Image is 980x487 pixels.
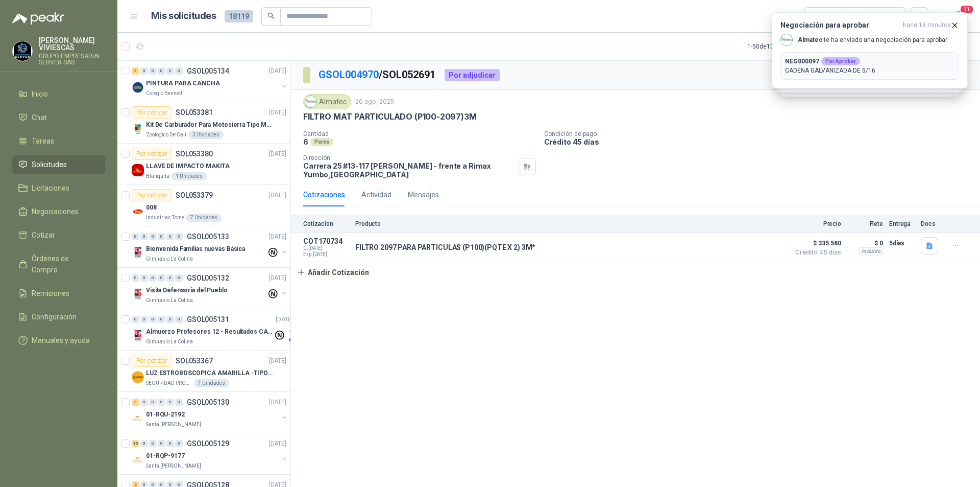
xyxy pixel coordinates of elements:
button: Añadir Cotización [291,262,375,283]
p: [PERSON_NAME] VIVIESCAS [39,37,105,51]
p: SOL053379 [176,192,213,199]
div: 0 [140,274,148,282]
a: Remisiones [12,284,105,303]
p: Santa [PERSON_NAME] [146,462,201,470]
div: 0 [149,233,157,240]
img: Company Logo [132,205,144,218]
p: Docs [921,220,941,227]
p: LLAVE DE IMPACTO MAKITA [146,161,230,171]
p: Colegio Bennett [146,89,182,98]
p: Entrega [889,220,915,227]
p: Santa [PERSON_NAME] [146,421,201,429]
div: 3 [132,67,139,75]
a: Por cotizarSOL053379[DATE] Company Logo008Industrias Tomy7 Unidades [117,185,290,226]
a: Chat [12,108,105,127]
a: 0 0 0 0 0 0 GSOL005133[DATE] Company LogoBienvenida Familias nuevas BásicaGimnasio La Colina [132,230,288,263]
a: Configuración [12,307,105,327]
span: Manuales y ayuda [32,335,90,346]
p: SOL053381 [176,109,213,116]
p: [DATE] [269,232,286,242]
p: COT170734 [303,237,349,245]
a: Solicitudes [12,155,105,174]
div: 0 [166,233,174,240]
a: Tareas [12,131,105,151]
p: Bienvenida Familias nuevas Básica [146,244,245,254]
a: 15 0 0 0 0 0 GSOL005129[DATE] Company Logo01-RQP-9177Santa [PERSON_NAME] [132,437,288,470]
span: Órdenes de Compra [32,253,95,275]
div: 0 [166,274,174,282]
p: Gimnasio La Colina [146,255,193,263]
p: GRUPO EMPRESARIAL SERVER SAS [39,53,105,65]
p: Zoologico De Cali [146,131,186,139]
span: Cotizar [32,229,55,241]
div: 0 [175,233,183,240]
img: Company Logo [132,371,144,383]
button: 11 [949,7,968,26]
a: GSOL004970 [318,68,379,81]
span: Solicitudes [32,159,67,170]
div: 0 [158,399,165,406]
div: Actividad [361,189,391,200]
p: / SOL052691 [318,67,436,83]
p: 01-RQU-2192 [146,410,185,420]
p: $ 0 [847,237,883,249]
p: GSOL005131 [187,316,229,323]
p: PINTURA PARA CANCHA [146,79,220,88]
p: 20 ago, 2025 [355,97,394,107]
p: [DATE] [276,315,293,324]
p: 01-RQP-9177 [146,451,185,461]
p: [DATE] [269,356,286,366]
div: 7 Unidades [186,214,222,222]
p: Almuerzo Profesores 12 - Resultados CAmbridge [146,327,273,337]
div: 0 [140,67,148,75]
div: 0 [158,233,165,240]
p: GSOL005130 [187,399,229,406]
span: $ 335.580 [790,237,841,249]
a: Negociaciones [12,202,105,221]
p: [DATE] [269,398,286,407]
div: Por Aprobar [821,57,860,65]
p: Producto [355,220,784,227]
p: [DATE] [269,273,286,283]
div: 0 [149,399,157,406]
a: Inicio [12,84,105,104]
p: SOL053380 [176,150,213,157]
div: 0 [149,274,157,282]
p: 6 [303,137,308,146]
div: 0 [132,233,139,240]
img: Company Logo [132,164,144,176]
p: Gimnasio La Colina [146,296,193,305]
div: 0 [166,440,174,447]
img: Company Logo [132,288,144,300]
b: NEG000097 [785,57,819,66]
img: Company Logo [132,81,144,94]
img: Company Logo [305,96,316,107]
span: C: [DATE] [303,245,349,251]
img: Company Logo [781,34,792,45]
a: 3 0 0 0 0 0 GSOL005130[DATE] Company Logo01-RQU-2192Santa [PERSON_NAME] [132,396,288,429]
div: 3 Unidades [188,131,224,139]
p: FILTRO MAT PARTICULADO (P100-2097)3M [303,111,477,122]
div: 0 [132,316,139,323]
div: 0 [149,440,157,447]
p: GSOL005134 [187,67,229,75]
div: 15 [132,440,139,447]
div: Por cotizar [132,106,171,119]
p: [DATE] [269,149,286,159]
p: GSOL005129 [187,440,229,447]
a: 3 0 0 0 0 0 GSOL005134[DATE] Company LogoPINTURA PARA CANCHAColegio Bennett [132,65,288,98]
div: Por cotizar [132,148,171,160]
p: Blanquita [146,172,169,180]
div: 0 [175,67,183,75]
img: Company Logo [132,454,144,466]
div: 0 [158,440,165,447]
a: Por cotizarSOL053381[DATE] Company LogoKit De Carburador Para Motosierra Tipo M250 - ZamaZoologic... [117,102,290,144]
div: 0 [149,316,157,323]
div: Pares [310,138,333,146]
div: 0 [175,399,183,406]
span: Exp: [DATE] [303,251,349,258]
p: Kit De Carburador Para Motosierra Tipo M250 - Zama [146,120,273,130]
div: 0 [166,399,174,406]
span: Tareas [32,135,54,147]
a: Cotizar [12,225,105,245]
